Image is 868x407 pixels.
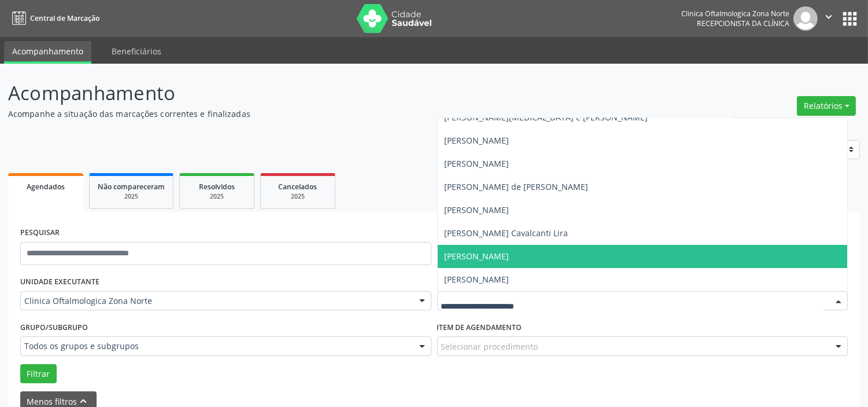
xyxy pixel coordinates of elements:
span: [PERSON_NAME] Cavalcanti Lira [445,228,568,239]
a: Beneficiários [104,41,169,61]
span: [PERSON_NAME] [445,204,509,215]
button: Filtrar [20,364,57,384]
p: Acompanhamento [8,79,604,108]
img: img [793,6,818,31]
label: UNIDADE EXECUTANTE [20,273,99,291]
span: [PERSON_NAME] [445,158,509,169]
label: Item de agendamento [437,318,522,336]
i:  [822,10,835,23]
div: 2025 [188,192,246,201]
div: 2025 [269,192,327,201]
span: [PERSON_NAME] [445,251,509,262]
span: Todos os grupos e subgrupos [24,340,408,352]
div: 2025 [98,192,165,201]
span: Clinica Oftalmologica Zona Norte [24,295,408,307]
label: Grupo/Subgrupo [20,318,88,336]
span: [PERSON_NAME] de [PERSON_NAME] [445,181,589,192]
a: Acompanhamento [4,41,91,64]
span: Agendados [27,182,65,192]
div: Clinica Oftalmologica Zona Norte [681,9,789,19]
span: Não compareceram [98,182,165,192]
p: Acompanhe a situação das marcações correntes e finalizadas [8,108,604,120]
span: Resolvidos [199,182,235,192]
span: Recepcionista da clínica [697,19,789,28]
span: Central de Marcação [30,13,99,23]
button: apps [840,9,860,29]
button:  [818,6,840,31]
span: Cancelados [279,182,317,192]
span: Selecionar procedimento [441,340,538,353]
span: [PERSON_NAME] [445,135,509,146]
button: Relatórios [797,96,856,116]
a: Central de Marcação [8,9,99,28]
span: [PERSON_NAME] [445,274,509,285]
label: PESQUISAR [20,224,60,242]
